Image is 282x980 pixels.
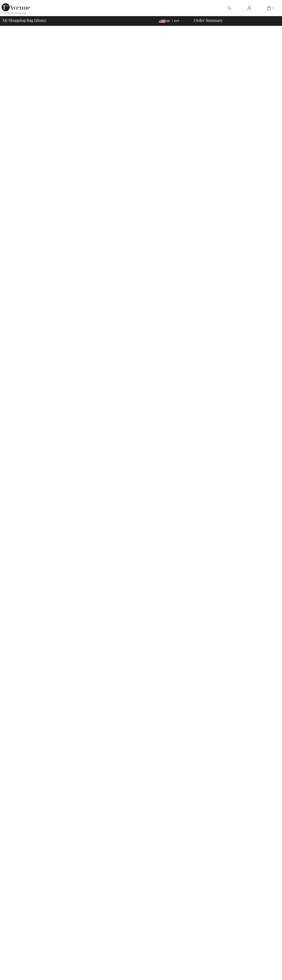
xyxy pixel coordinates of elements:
[259,6,279,10] a: 1
[244,6,254,11] a: Sign In
[228,6,231,10] img: search the website
[2,18,46,22] span: My Shopping Bag ( Item)
[159,20,165,23] img: US Dollar
[2,3,30,11] img: 1ère Avenue
[2,11,26,15] div: < Continue Shopping
[35,17,37,22] span: 1
[189,18,280,22] div: Order Summary
[248,6,251,10] img: My Info
[267,6,271,10] img: My Bag
[174,20,179,22] span: EN
[273,6,274,10] span: 1
[159,20,172,22] span: USD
